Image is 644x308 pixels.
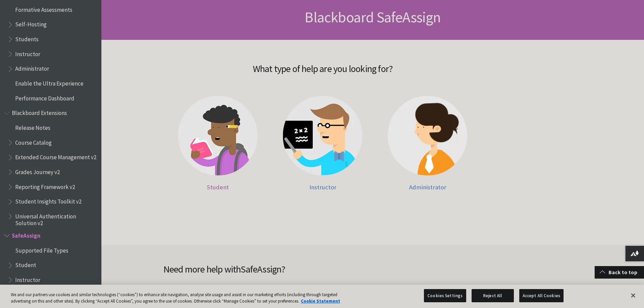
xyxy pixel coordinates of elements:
[241,263,281,275] span: SafeAssign
[163,262,373,276] h2: Need more help with ?
[4,230,97,300] nav: Book outline for Blackboard SafeAssign
[424,289,466,303] button: Cookies Settings
[626,288,641,303] button: Close
[277,96,368,191] a: Instructor help Instructor
[172,96,264,191] a: Student help Student
[15,33,39,43] span: Students
[388,96,467,175] img: Administrator help
[15,63,49,72] span: Administrator
[15,4,72,13] span: Formative Assessments
[15,245,68,254] span: Supported File Types
[15,137,52,146] span: Course Catalog
[15,78,84,87] span: Enable the Ultra Experience
[12,108,67,117] span: Blackboard Extensions
[519,289,564,303] button: Accept All Cookies
[15,181,75,190] span: Reporting Framework v2
[113,53,532,76] h2: What type of help are you looking for?
[15,19,47,28] span: Self-Hosting
[301,298,340,304] a: More information about your privacy, opens in a new tab
[305,8,440,26] span: Blackboard SafeAssign
[11,291,354,305] div: We and our partners use cookies and similar technologies (“cookies”) to enhance site navigation, ...
[15,211,97,227] span: Universal Authentication Solution v2
[15,260,36,269] span: Student
[15,152,96,161] span: Extended Course Management v2
[15,122,50,131] span: Release Notes
[409,183,446,191] span: Administrator
[15,48,40,57] span: Instructor
[15,196,81,205] span: Student Insights Toolkit v2
[472,289,514,303] button: Reject All
[15,274,40,283] span: Instructor
[207,183,229,191] span: Student
[4,108,97,227] nav: Book outline for Blackboard Extensions
[309,183,336,191] span: Instructor
[283,96,362,175] img: Instructor help
[595,266,644,279] a: Back to top
[15,93,74,102] span: Performance Dashboard
[15,166,60,175] span: Grades Journey v2
[382,96,473,191] a: Administrator help Administrator
[12,230,41,239] span: SafeAssign
[178,96,258,175] img: Student help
